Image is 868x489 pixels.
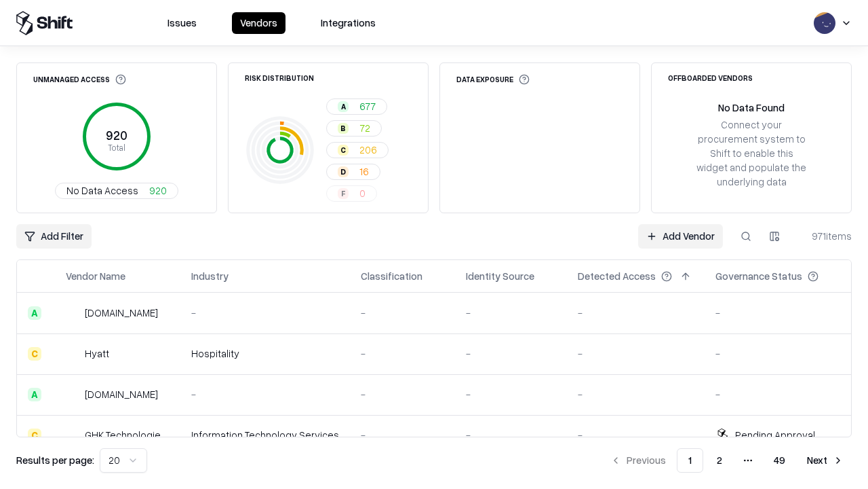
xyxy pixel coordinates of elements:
[16,453,94,467] p: Results per page:
[359,121,370,135] span: 72
[326,120,382,137] button: B72
[28,306,41,320] div: A
[466,269,534,283] div: Identity Source
[85,428,170,442] div: GHK Technologies Inc.
[326,98,387,115] button: A677
[232,12,285,34] button: Vendors
[706,448,733,473] button: 2
[85,346,109,361] div: Hyatt
[578,269,656,283] div: Detected Access
[359,143,377,157] span: 206
[466,428,556,442] div: -
[159,12,205,34] button: Issues
[66,429,79,442] img: GHK Technologies Inc.
[338,166,349,177] div: D
[191,306,339,320] div: -
[33,74,126,85] div: Unmanaged Access
[668,74,753,81] div: Offboarded Vendors
[28,388,41,401] div: A
[715,269,802,283] div: Governance Status
[191,387,339,401] div: -
[85,387,158,401] div: [DOMAIN_NAME]
[338,123,349,134] div: B
[16,224,92,249] button: Add Filter
[191,346,339,361] div: Hospitality
[578,346,694,361] div: -
[695,117,808,189] div: Connect your procurement system to Shift to enable this widget and populate the underlying data
[55,183,178,199] button: No Data Access920
[797,229,852,243] div: 971 items
[28,429,41,442] div: C
[66,306,79,320] img: intrado.com
[66,388,79,401] img: primesec.co.il
[361,306,444,320] div: -
[66,269,125,283] div: Vendor Name
[191,269,229,283] div: Industry
[245,74,314,81] div: Risk Distribution
[359,99,376,113] span: 677
[466,346,556,361] div: -
[578,428,694,442] div: -
[338,101,349,112] div: A
[66,347,79,361] img: Hyatt
[149,183,167,198] span: 920
[718,101,785,115] div: No Data Found
[715,346,840,361] div: -
[359,164,369,179] span: 16
[66,183,138,198] span: No Data Access
[602,448,852,473] nav: pagination
[313,12,384,34] button: Integrations
[466,306,556,320] div: -
[715,387,840,401] div: -
[326,164,380,180] button: D16
[456,74,530,85] div: Data Exposure
[191,428,339,442] div: Information Technology Services
[763,448,796,473] button: 49
[338,145,349,156] div: C
[799,448,852,473] button: Next
[108,142,125,153] tspan: Total
[715,306,840,320] div: -
[578,306,694,320] div: -
[106,128,127,143] tspan: 920
[361,428,444,442] div: -
[85,306,158,320] div: [DOMAIN_NAME]
[361,387,444,401] div: -
[361,346,444,361] div: -
[466,387,556,401] div: -
[578,387,694,401] div: -
[326,142,389,158] button: C206
[735,428,815,442] div: Pending Approval
[361,269,422,283] div: Classification
[638,224,723,249] a: Add Vendor
[28,347,41,361] div: C
[677,448,703,473] button: 1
